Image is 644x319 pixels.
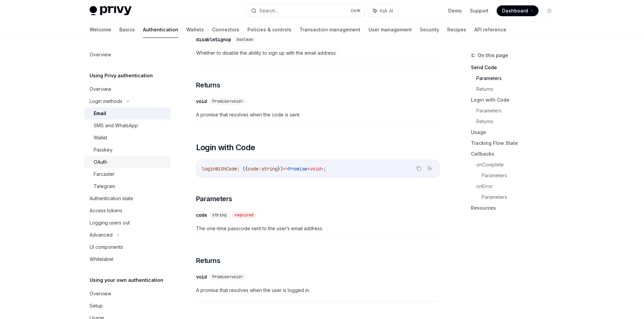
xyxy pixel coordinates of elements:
span: A promise that resolves when the code is sent. [196,111,440,119]
a: Passkey [84,144,171,156]
a: Dashboard [497,5,539,16]
a: Transaction management [300,22,360,38]
a: OAuth [84,156,171,168]
div: SMS and WhatsApp [94,122,138,130]
span: void [310,166,321,172]
div: void [196,98,207,105]
a: Resources [471,203,560,213]
a: Send Code [471,62,560,73]
div: Setup [90,302,103,310]
a: Setup [84,300,171,312]
a: Returns [476,116,560,127]
span: }) [278,166,283,172]
span: Dashboard [502,7,528,14]
span: code [248,166,259,172]
span: < [307,166,310,172]
span: : [259,166,261,172]
div: disableSignup [196,36,231,43]
a: Wallet [84,132,171,144]
span: string [261,166,278,172]
a: Authentication state [84,192,171,205]
button: Toggle dark mode [544,5,555,16]
h5: Using Privy authentication [90,72,153,80]
a: Parameters [476,105,560,116]
span: Returns [196,256,220,265]
a: Returns [476,84,560,95]
span: string [212,212,226,218]
a: Parameters [476,73,560,84]
span: On this page [478,51,508,59]
button: Ask AI [368,5,398,17]
button: Search...CtrlK [246,5,365,17]
a: Farcaster [84,168,171,180]
a: Email [84,107,171,119]
div: Search... [259,7,278,15]
span: A promise that resolves when the user is logged in. [196,286,440,294]
a: Whitelabel [84,253,171,265]
a: User management [368,22,412,38]
div: Authentication state [90,194,133,203]
span: Login with Code [196,142,255,153]
a: API reference [474,22,506,38]
a: UI components [84,241,171,253]
a: Security [420,22,439,38]
div: Logging users out [90,219,130,227]
div: Whitelabel [90,255,113,263]
span: : ({ [237,166,248,172]
span: Whether to disable the ability to sign up with the email address. [196,49,440,57]
a: SMS and WhatsApp [84,119,171,132]
a: Authentication [143,22,178,38]
div: Farcaster [94,170,115,178]
span: Promise<void> [212,99,243,104]
a: Recipes [447,22,466,38]
div: Passkey [94,146,113,154]
button: Copy the contents from the code block [414,164,423,173]
span: Parameters [196,194,232,204]
a: Overview [84,49,171,61]
a: Connectors [212,22,239,38]
a: Usage [471,127,560,138]
div: code [196,212,207,218]
span: boolean [237,37,253,42]
a: Support [470,7,488,14]
a: Overview [84,83,171,95]
span: loginWithCode [202,166,237,172]
span: => [283,166,288,172]
a: Overview [84,288,171,300]
a: Welcome [90,22,111,38]
a: Callbacks [471,149,560,159]
div: Email [94,109,106,117]
span: ; [324,166,326,172]
a: Access tokens [84,205,171,217]
span: The one-time passcode sent to the user’s email address. [196,224,440,233]
div: Telegram [94,182,115,190]
button: Ask AI [425,164,434,173]
span: Promise<void> [212,274,243,280]
span: Promise [288,166,307,172]
div: OAuth [94,158,107,166]
div: Login methods [90,97,122,105]
div: Advanced [90,231,113,239]
a: Tracking Flow State [471,138,560,149]
span: Ask AI [380,7,393,14]
a: Parameters [482,192,560,203]
div: Overview [90,85,111,93]
a: onError [476,181,560,192]
a: Wallets [186,22,204,38]
a: Demo [448,7,462,14]
a: Telegram [84,180,171,192]
div: Access tokens [90,207,122,215]
a: Basics [119,22,135,38]
span: > [321,166,324,172]
div: Overview [90,51,111,59]
a: onComplete [476,159,560,170]
a: Parameters [482,170,560,181]
span: Returns [196,80,220,90]
div: Wallet [94,134,107,142]
div: void [196,273,207,280]
a: Login with Code [471,95,560,105]
span: Ctrl K [351,8,361,14]
img: light logo [90,6,132,16]
div: Overview [90,290,111,298]
div: required [232,212,256,218]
